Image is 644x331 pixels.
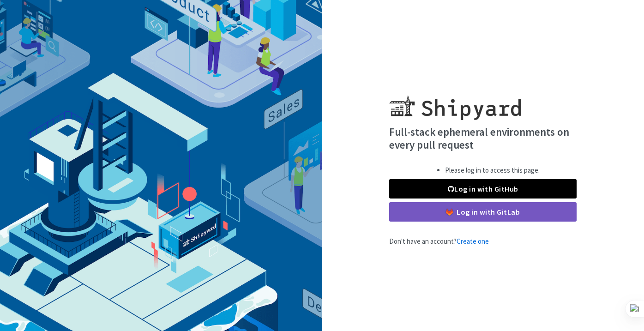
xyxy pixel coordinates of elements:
a: Log in with GitHub [389,179,577,199]
a: Create one [457,237,489,246]
h4: Full-stack ephemeral environments on every pull request [389,126,577,151]
span: Don't have an account? [389,237,489,246]
li: Please log in to access this page. [445,165,540,176]
a: Log in with GitLab [389,202,577,222]
img: gitlab-color.svg [446,209,453,216]
img: Shipyard logo [389,84,521,120]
